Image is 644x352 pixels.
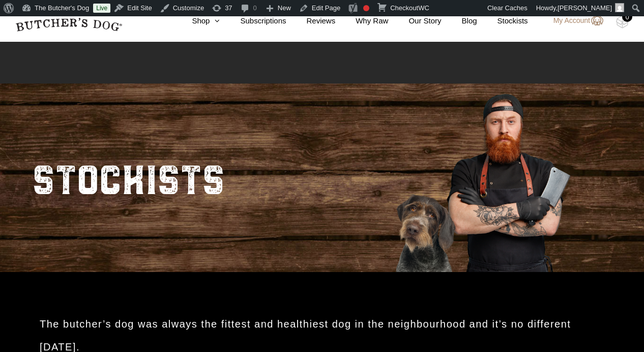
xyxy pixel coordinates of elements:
a: Subscriptions [220,15,286,27]
a: Reviews [286,15,336,27]
div: 0 [622,12,632,22]
img: TBD_Cart-Empty.png [616,15,629,29]
a: My Account [543,15,603,27]
a: Shop [171,15,220,27]
span: [PERSON_NAME] [558,4,612,12]
img: Butcher_Large_3.png [379,81,583,272]
h2: STOCKISTS [32,145,225,211]
a: Why Raw [335,15,388,27]
a: Blog [442,15,477,27]
a: Stockists [477,15,528,27]
a: Our Story [388,15,441,27]
div: Focus keyphrase not set [363,5,369,11]
a: Live [93,4,110,13]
